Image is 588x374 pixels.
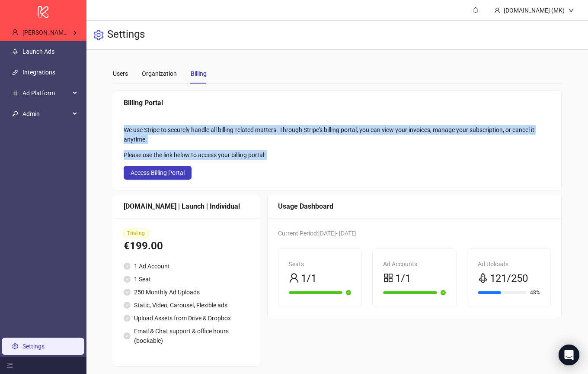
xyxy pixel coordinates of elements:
span: bell [473,7,479,13]
span: Access Billing Portal [131,169,185,176]
div: Seats [289,259,352,269]
span: rocket [478,273,488,283]
span: 1/1 [301,271,316,287]
span: Current Period: [DATE] - [DATE] [278,230,357,237]
div: We use Stripe to securely handle all billing-related matters. Through Stripe's billing portal, yo... [124,125,551,144]
div: [DOMAIN_NAME] | Launch | Individual [124,201,249,212]
li: 250 Monthly Ad Uploads [124,287,249,297]
span: user [12,29,18,35]
li: Upload Assets from Drive & Dropbox [124,313,249,323]
span: setting [93,30,104,40]
div: [DOMAIN_NAME] (MK) [500,6,568,15]
span: key [12,111,18,117]
span: 1/1 [395,271,411,287]
span: 121/250 [490,271,528,287]
li: 1 Seat [124,274,249,284]
div: Open Intercom Messenger [559,345,579,365]
button: Access Billing Portal [124,166,192,180]
span: user [494,7,500,13]
div: Billing [191,69,207,78]
span: Ad Platform [22,84,70,102]
span: [PERSON_NAME]'s Kitchn [22,29,91,36]
span: user [289,273,299,283]
span: 48% [530,290,540,295]
span: check-circle [124,289,131,296]
li: Static, Video, Carousel, Flexible ads [124,300,249,310]
span: check-circle [124,302,131,309]
span: check-circle [124,332,131,339]
div: Organization [142,69,177,78]
div: Users [113,69,128,78]
div: Please use the link below to access your billing portal: [124,150,551,160]
li: Email & Chat support & office hours (bookable) [124,326,249,345]
span: appstore [383,273,393,283]
a: Launch Ads [22,48,54,55]
span: Admin [22,105,70,123]
div: Usage Dashboard [278,201,551,212]
div: €199.00 [124,238,249,255]
span: check-circle [124,263,131,270]
li: 1 Ad Account [124,261,249,271]
a: Integrations [22,69,55,76]
span: check-circle [124,315,131,322]
span: check-circle [124,276,131,283]
span: number [12,90,18,96]
h3: Settings [107,28,145,42]
div: Ad Accounts [383,259,446,269]
span: menu-fold [7,362,13,368]
a: Settings [22,343,45,350]
div: Billing Portal [124,97,551,108]
span: Trialing [124,229,148,238]
span: check-circle [441,290,446,295]
span: check-circle [346,290,351,295]
span: down [568,7,574,13]
div: Ad Uploads [478,259,540,269]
